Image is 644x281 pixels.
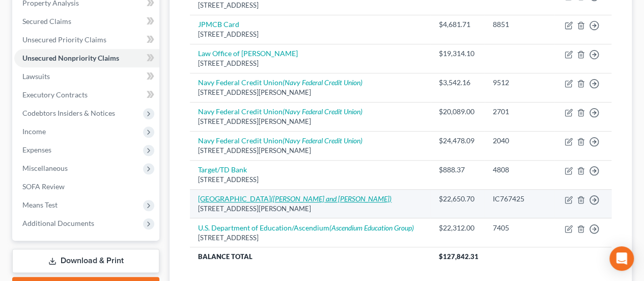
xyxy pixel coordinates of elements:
[198,136,362,145] a: Navy Federal Credit Union(Navy Federal Credit Union)
[198,107,362,116] a: Navy Federal Credit Union(Navy Federal Credit Union)
[198,175,423,185] div: [STREET_ADDRESS]
[198,59,423,68] div: [STREET_ADDRESS]
[198,49,298,58] a: Law Office of [PERSON_NAME]
[198,204,423,214] div: [STREET_ADDRESS][PERSON_NAME]
[14,177,159,196] a: SOFA Review
[283,136,362,145] i: (Navy Federal Credit Union)
[271,194,391,203] i: ([PERSON_NAME] and [PERSON_NAME])
[283,78,362,87] i: (Navy Federal Credit Union)
[14,31,159,49] a: Unsecured Priority Claims
[22,164,68,172] span: Miscellaneous
[198,117,423,126] div: [STREET_ADDRESS][PERSON_NAME]
[14,49,159,67] a: Unsecured Nonpriority Claims
[439,78,477,88] div: $3,542.16
[198,223,414,232] a: U.S. Department of Education/Ascendium(Ascendium Education Group)
[22,145,51,154] span: Expenses
[198,165,247,174] a: Target/TD Bank
[198,88,423,97] div: [STREET_ADDRESS][PERSON_NAME]
[283,107,362,116] i: (Navy Federal Credit Union)
[493,223,546,233] div: 7405
[22,200,58,209] span: Means Test
[439,252,479,261] span: $127,842.31
[22,72,50,81] span: Lawsuits
[198,146,423,156] div: [STREET_ADDRESS][PERSON_NAME]
[22,109,115,117] span: Codebtors Insiders & Notices
[493,78,546,88] div: 9512
[439,48,477,59] div: $19,314.10
[22,17,71,25] span: Secured Claims
[14,12,159,31] a: Secured Claims
[14,67,159,86] a: Lawsuits
[439,136,477,146] div: $24,478.09
[198,1,423,10] div: [STREET_ADDRESS]
[439,223,477,233] div: $22,312.00
[609,246,634,271] div: Open Intercom Messenger
[198,78,362,87] a: Navy Federal Credit Union(Navy Federal Credit Union)
[439,165,477,175] div: $888.37
[22,127,46,136] span: Income
[439,107,477,117] div: $20,089.00
[493,19,546,30] div: 8851
[198,233,423,243] div: [STREET_ADDRESS]
[190,247,431,266] th: Balance Total
[439,194,477,204] div: $22,650.70
[493,165,546,175] div: 4808
[493,136,546,146] div: 2040
[22,54,119,62] span: Unsecured Nonpriority Claims
[14,86,159,104] a: Executory Contracts
[22,219,94,227] span: Additional Documents
[329,223,414,232] i: (Ascendium Education Group)
[22,35,106,44] span: Unsecured Priority Claims
[493,194,546,204] div: IC767425
[493,107,546,117] div: 2701
[439,19,477,30] div: $4,681.71
[198,30,423,39] div: [STREET_ADDRESS]
[12,249,159,273] a: Download & Print
[22,182,65,191] span: SOFA Review
[198,20,239,29] a: JPMCB Card
[198,194,391,203] a: [GEOGRAPHIC_DATA]([PERSON_NAME] and [PERSON_NAME])
[22,90,88,99] span: Executory Contracts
